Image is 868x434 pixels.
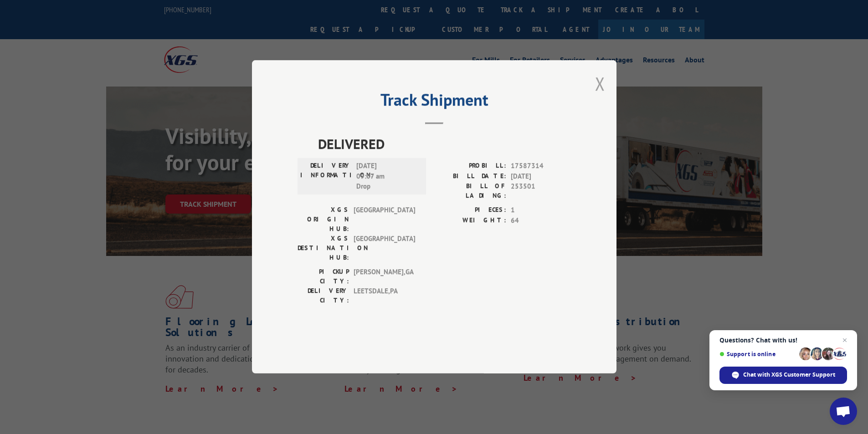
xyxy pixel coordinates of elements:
span: [DATE] [511,171,571,182]
label: PIECES: [434,205,506,216]
label: XGS DESTINATION HUB: [298,234,349,263]
span: [PERSON_NAME] , GA [354,267,415,286]
label: PICKUP CITY: [298,267,349,286]
label: BILL DATE: [434,171,506,182]
span: 64 [511,215,571,226]
span: 17587314 [511,161,571,172]
button: Close modal [595,71,605,96]
span: 1 [511,205,571,216]
span: Support is online [719,351,796,357]
span: [GEOGRAPHIC_DATA] [354,234,415,263]
span: [DATE] 09:07 am Drop [356,161,418,192]
span: DELIVERED [318,134,571,154]
label: DELIVERY CITY: [298,286,349,306]
label: WEIGHT: [434,215,506,226]
span: Chat with XGS Customer Support [719,367,847,384]
h2: Track Shipment [298,93,571,111]
span: [GEOGRAPHIC_DATA] [354,205,415,234]
span: Questions? Chat with us! [719,337,847,344]
label: DELIVERY INFORMATION: [300,161,352,192]
a: Open chat [830,398,857,425]
label: BILL OF LADING: [434,182,506,201]
label: PROBILL: [434,161,506,172]
label: XGS ORIGIN HUB: [298,205,349,234]
span: LEETSDALE , PA [354,286,415,306]
span: 253501 [511,182,571,201]
span: Chat with XGS Customer Support [743,371,835,379]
